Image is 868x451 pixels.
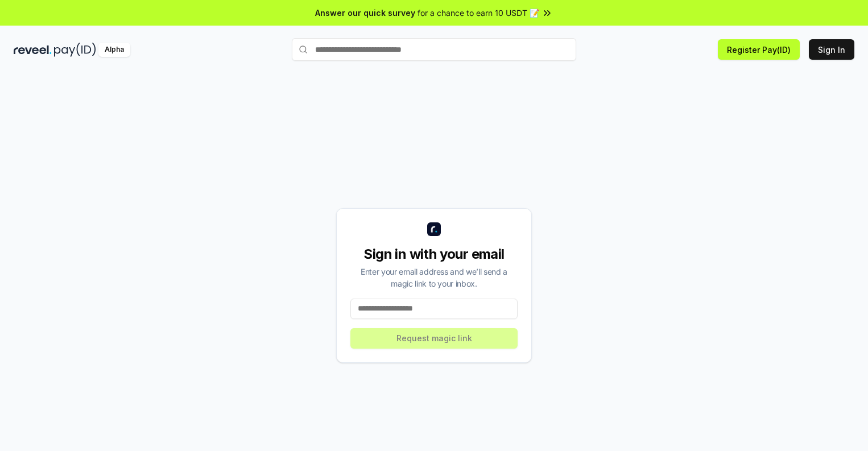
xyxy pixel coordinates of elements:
div: Sign in with your email [350,245,518,263]
button: Sign In [809,39,854,60]
img: reveel_dark [14,43,52,57]
button: Register Pay(ID) [718,39,800,60]
span: for a chance to earn 10 USDT 📝 [418,7,539,19]
img: pay_id [54,43,96,57]
img: logo_small [427,222,441,236]
div: Alpha [98,43,130,57]
div: Enter your email address and we’ll send a magic link to your inbox. [350,266,518,289]
span: Answer our quick survey [315,7,415,19]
